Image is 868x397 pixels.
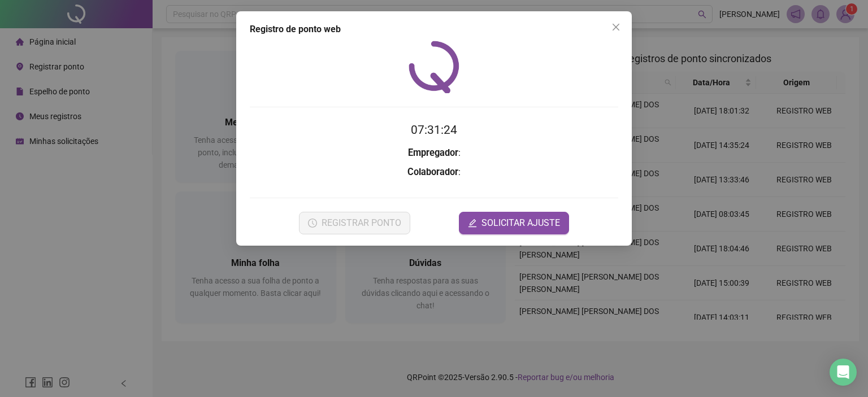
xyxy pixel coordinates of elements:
[481,216,560,230] span: SOLICITAR AJUSTE
[407,167,458,177] strong: Colaborador
[250,146,618,160] h3: :
[250,165,618,180] h3: :
[611,23,620,32] span: close
[411,123,457,137] time: 07:31:24
[409,41,459,93] img: QRPoint
[830,359,857,386] div: Open Intercom Messenger
[250,23,618,36] div: Registro de ponto web
[607,18,625,36] button: Close
[408,147,458,158] strong: Empregador
[468,219,477,228] span: edit
[459,212,569,234] button: editSOLICITAR AJUSTE
[299,212,410,234] button: REGISTRAR PONTO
